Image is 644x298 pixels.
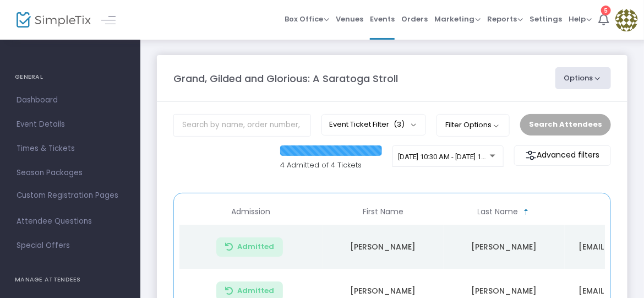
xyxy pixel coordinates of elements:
[285,14,329,24] span: Box Office
[17,93,124,107] span: Dashboard
[530,5,562,33] span: Settings
[370,5,395,33] span: Events
[522,208,531,216] span: Sortable
[394,120,405,129] span: (3)
[17,117,124,132] span: Event Details
[173,114,311,137] input: Search by name, order number, email, ip address
[336,5,363,33] span: Venues
[17,214,124,229] span: Attendee Questions
[232,207,271,216] span: Admission
[321,114,426,135] button: Event Ticket Filter(3)
[363,207,403,216] span: First Name
[526,150,537,161] img: filter
[237,242,274,251] span: Admitted
[399,153,553,161] span: [DATE] 10:30 AM - [DATE] 11:00 AM • 4 attendees
[17,166,124,180] span: Season Packages
[173,71,398,86] m-panel-title: Grand, Gilded and Glorious: A Saratoga Stroll
[434,14,481,24] span: Marketing
[237,286,274,295] span: Admitted
[280,160,381,171] p: 4 Admitted of 4 Tickets
[17,239,124,253] span: Special Offers
[216,237,283,257] button: Admitted
[514,145,611,166] m-button: Advanced filters
[15,66,125,88] h4: GENERAL
[601,6,611,15] div: 5
[487,14,523,24] span: Reports
[569,14,592,24] span: Help
[401,5,428,33] span: Orders
[15,269,125,291] h4: MANAGE ATTENDEES
[17,190,118,201] span: Custom Registration Pages
[478,207,519,216] span: Last Name
[323,225,444,269] td: [PERSON_NAME]
[555,67,612,89] button: Options
[17,142,124,156] span: Times & Tickets
[444,225,565,269] td: [PERSON_NAME]
[436,114,510,136] button: Filter Options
